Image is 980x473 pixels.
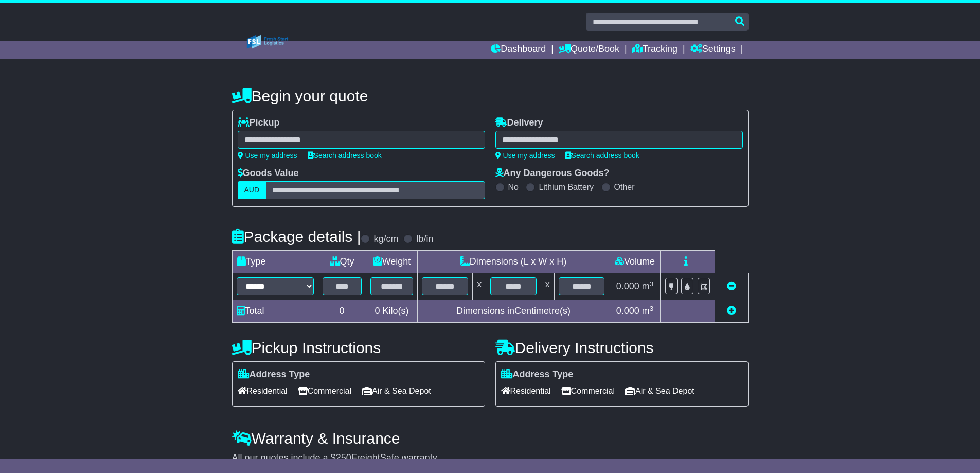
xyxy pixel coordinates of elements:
[491,41,546,59] a: Dashboard
[650,280,654,288] sup: 3
[561,383,615,399] span: Commercial
[642,306,654,316] span: m
[565,151,639,160] a: Search address book
[495,117,543,129] label: Delivery
[232,430,749,447] h4: Warranty & Insurance
[298,383,351,399] span: Commercial
[336,452,351,463] span: 250
[632,41,678,59] a: Tracking
[373,234,398,245] label: kg/cm
[727,281,736,291] a: Remove this item
[501,383,551,399] span: Residential
[418,251,609,273] td: Dimensions (L x W x H)
[318,251,366,273] td: Qty
[642,281,654,291] span: m
[501,369,574,380] label: Address Type
[318,300,366,323] td: 0
[238,181,266,199] label: AUD
[616,281,639,291] span: 0.000
[232,339,485,356] h4: Pickup Instructions
[238,117,280,129] label: Pickup
[232,228,361,245] h4: Package details |
[232,300,318,323] td: Total
[232,251,318,273] td: Type
[362,383,431,399] span: Air & Sea Depot
[541,273,554,300] td: x
[366,300,418,323] td: Kilo(s)
[559,41,619,59] a: Quote/Book
[508,182,519,192] label: No
[418,300,609,323] td: Dimensions in Centimetre(s)
[473,273,486,300] td: x
[650,305,654,312] sup: 3
[614,182,635,192] label: Other
[366,251,418,273] td: Weight
[238,168,299,179] label: Goods Value
[727,306,736,316] a: Add new item
[539,182,594,192] label: Lithium Battery
[416,234,433,245] label: lb/in
[238,383,288,399] span: Residential
[690,41,736,59] a: Settings
[625,383,694,399] span: Air & Sea Depot
[232,452,749,464] div: All our quotes include a $ FreightSafe warranty.
[238,151,297,160] a: Use my address
[616,306,639,316] span: 0.000
[232,87,749,104] h4: Begin your quote
[375,306,380,316] span: 0
[495,339,749,356] h4: Delivery Instructions
[238,369,310,380] label: Address Type
[495,151,555,160] a: Use my address
[609,251,661,273] td: Volume
[495,168,610,179] label: Any Dangerous Goods?
[308,151,382,160] a: Search address book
